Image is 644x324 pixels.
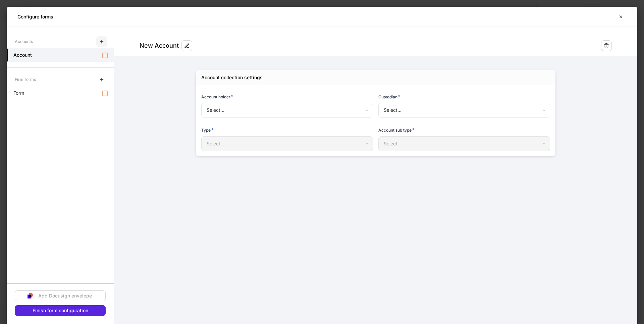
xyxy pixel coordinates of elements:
[378,136,550,151] div: Select...
[33,308,88,313] div: Finish form configuration
[13,52,32,58] h5: Account
[13,90,24,96] p: Form
[201,103,373,118] div: Select...
[201,74,263,81] div: Account collection settings
[15,305,106,316] button: Finish form configuration
[201,93,233,100] h6: Account holder
[15,36,33,47] div: Accounts
[140,42,179,50] div: New Account
[17,13,53,20] h5: Configure forms
[201,127,214,133] h6: Type
[378,103,550,118] div: Select...
[7,48,114,62] a: Account
[15,74,36,85] div: Firm forms
[378,127,415,133] h6: Account sub type
[7,86,114,100] a: Form
[201,136,373,151] div: Select...
[378,93,400,100] h6: Custodian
